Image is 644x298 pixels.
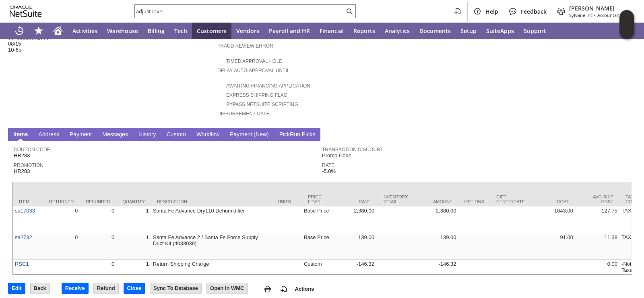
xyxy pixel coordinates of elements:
td: 0 [80,233,116,260]
a: Custom [165,131,188,139]
td: 139.00 [414,233,458,260]
span: Financial [320,27,344,35]
div: Refunded [86,199,110,204]
input: Open In WMC [207,283,248,294]
svg: Search [345,6,354,16]
a: sa17033 [15,208,35,214]
span: SuiteApps [486,27,514,35]
span: W [196,131,202,138]
span: H [138,131,142,138]
span: M [102,131,107,138]
input: Edit [8,283,25,294]
span: Setup [460,27,477,35]
div: Units [278,199,296,204]
svg: Home [53,26,63,35]
div: Inventory Detail [382,194,408,204]
span: I [13,131,15,138]
td: 0 [43,233,80,260]
span: Vendors [236,27,259,35]
td: Custom [302,260,332,274]
td: -146.32 [332,260,376,274]
a: Awaiting Financing Application [226,83,310,89]
a: Tech [169,23,192,39]
td: 1 [116,260,151,274]
input: Sync To Database [150,283,201,294]
a: History [136,131,158,139]
td: 0 [80,260,116,274]
span: - [594,12,596,18]
td: 11.38 [575,233,619,260]
iframe: Click here to launch Oracle Guided Learning Help Panel [619,10,634,39]
span: P [70,131,73,138]
span: Warehouse [107,27,138,35]
a: Vendors [231,23,264,39]
span: -5.0% [322,168,336,175]
div: Price Level [308,194,326,204]
a: Delay Auto-Approval Until [217,68,289,73]
input: Search [135,6,345,16]
span: Oracle Guided Learning Widget. To move around, please hold and drag [619,25,634,40]
span: Customers [197,27,227,35]
td: Return Shipping Charge [151,260,272,274]
a: Unrolled view on [621,129,631,139]
span: Accountant (F1) [597,12,630,18]
td: 0.00 [575,260,619,274]
a: Support [519,23,551,39]
td: 0 [43,206,80,233]
a: Coupon Code [14,147,50,152]
span: 997035800726598 997035800726604 08/15 10-6p [8,29,52,53]
a: Setup [456,23,481,39]
span: Activities [72,27,97,35]
span: Documents [419,27,451,35]
input: Refund [94,283,118,294]
img: add-record.svg [279,284,289,294]
div: Options [464,199,484,204]
a: Transaction Discount [322,147,383,152]
td: Base Price [302,233,332,260]
a: Disbursement Date [217,111,270,117]
a: SuiteApps [481,23,519,39]
td: 139.00 [332,233,376,260]
input: Receive [62,283,88,294]
td: 91.00 [531,233,575,260]
td: 1 [116,206,151,233]
td: 0 [80,206,116,233]
span: Payroll and HR [269,27,310,35]
span: A [39,131,42,138]
td: Santa Fe Advance 2 / Santa Fe Force Supply Duct Kit (4033039) [151,233,272,260]
div: Quantity [122,199,145,204]
div: Gift Certificate [496,194,525,204]
div: Rate [338,199,370,204]
a: Address [37,131,61,139]
a: sa2732 [15,234,32,240]
span: Billing [148,27,165,35]
a: Payment [68,131,94,139]
div: Item [19,199,37,204]
a: Workflow [194,131,221,139]
a: Financial [315,23,349,39]
a: Home [48,23,68,39]
span: Help [485,8,498,15]
span: Support [524,27,546,35]
div: Amount [420,199,452,204]
svg: Shortcuts [34,26,43,35]
td: 2,380.00 [332,206,376,233]
a: Rate [322,163,334,168]
td: 1 [116,233,151,260]
span: Analytics [385,27,410,35]
span: Reports [353,27,375,35]
a: Recent Records [10,23,29,39]
div: Shortcuts [29,23,48,39]
a: Messages [100,131,130,139]
div: Returned [49,199,74,204]
input: Close [124,283,144,294]
td: -146.32 [414,260,458,274]
a: Billing [143,23,169,39]
div: Avg Ship Cost [581,194,613,204]
span: Sylvane Inc [569,12,592,18]
a: Payment (New) [228,131,270,139]
a: Warehouse [102,23,143,39]
a: Reports [349,23,380,39]
svg: logo [10,6,42,17]
svg: Recent Records [14,26,24,35]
